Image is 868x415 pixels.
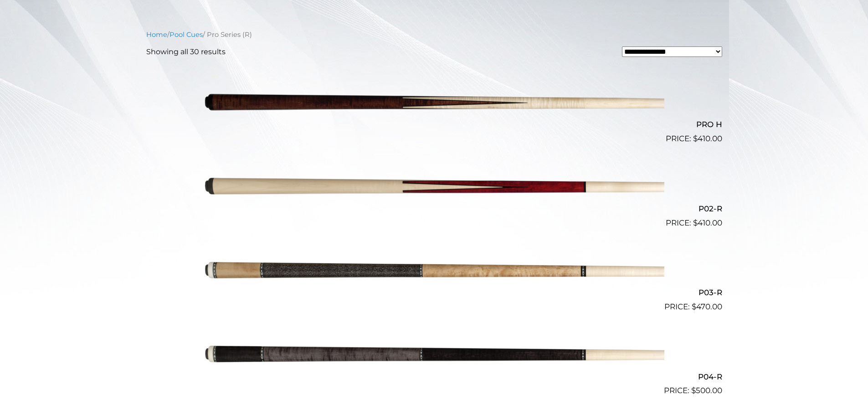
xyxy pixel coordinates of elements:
h2: P04-R [146,368,722,385]
p: Showing all 30 results [146,46,226,57]
span: $ [691,386,696,395]
span: $ [693,218,698,227]
span: $ [692,302,696,311]
bdi: 500.00 [691,386,722,395]
img: P03-R [204,233,664,309]
h2: P03-R [146,284,722,301]
a: Home [146,31,167,39]
h2: PRO H [146,116,722,133]
nav: Breadcrumb [146,30,722,40]
bdi: 410.00 [693,218,722,227]
a: PRO H $410.00 [146,65,722,145]
a: P03-R $470.00 [146,233,722,313]
bdi: 410.00 [693,134,722,143]
img: P02-R [204,149,664,225]
a: Pool Cues [169,31,203,39]
a: P04-R $500.00 [146,317,722,397]
a: P02-R $410.00 [146,149,722,229]
img: P04-R [204,317,664,393]
span: $ [693,134,698,143]
h2: P02-R [146,200,722,217]
img: PRO H [204,65,664,141]
bdi: 470.00 [692,302,722,311]
select: Shop order [622,46,722,57]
